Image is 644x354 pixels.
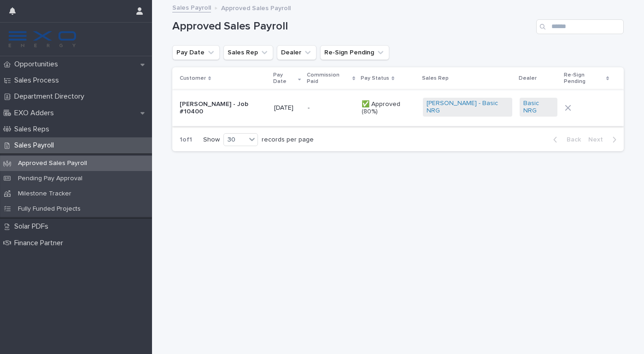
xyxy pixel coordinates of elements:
[11,125,57,134] p: Sales Reps
[273,70,296,87] p: Pay Date
[427,100,509,115] a: [PERSON_NAME] - Basic NRG
[536,19,624,34] input: Search
[546,136,585,144] button: Back
[11,222,56,231] p: Solar PDFs
[7,30,77,48] img: FKS5r6ZBThi8E5hshIGi
[561,136,581,143] span: Back
[11,76,66,85] p: Sales Process
[172,90,624,126] tr: [PERSON_NAME] - Job #10400[DATE]-- ✅ Approved (80%)[PERSON_NAME] - Basic NRG Basic NRG
[180,73,206,83] p: Customer
[11,239,70,248] p: Finance Partner
[362,100,415,116] p: ✅ Approved (80%)
[320,45,389,60] button: Re-Sign Pending
[11,141,61,150] p: Sales Payroll
[361,73,389,83] p: Pay Status
[180,100,267,116] p: [PERSON_NAME] - Job #10400
[307,70,350,87] p: Commission Paid
[523,100,553,115] a: Basic NRG
[172,45,220,60] button: Pay Date
[11,175,90,183] p: Pending Pay Approval
[274,104,300,112] p: [DATE]
[221,2,291,12] p: Approved Sales Payroll
[588,136,609,143] span: Next
[11,205,88,213] p: Fully Funded Projects
[277,45,316,60] button: Dealer
[223,45,273,60] button: Sales Rep
[172,2,211,12] a: Sales Payroll
[262,136,314,144] p: records per page
[585,136,624,144] button: Next
[422,73,449,83] p: Sales Rep
[308,102,311,112] p: -
[172,129,199,151] p: 1 of 1
[224,135,246,145] div: 30
[11,60,65,69] p: Opportunities
[11,92,92,101] p: Department Directory
[11,190,79,198] p: Milestone Tracker
[203,136,220,144] p: Show
[564,70,604,87] p: Re-Sign Pending
[11,109,61,118] p: EXO Adders
[11,159,94,167] p: Approved Sales Payroll
[172,20,533,33] h1: Approved Sales Payroll
[519,73,537,83] p: Dealer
